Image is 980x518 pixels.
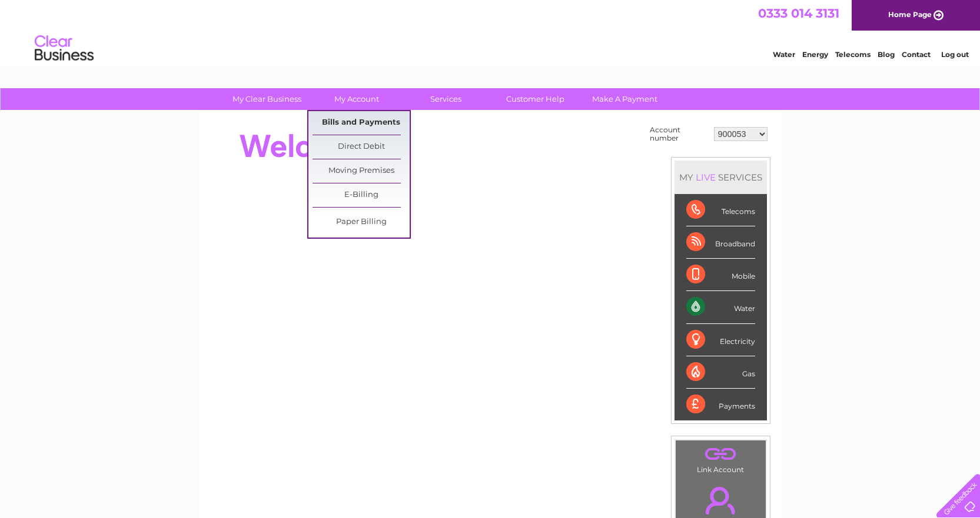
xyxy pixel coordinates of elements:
[308,88,405,110] a: My Account
[313,159,410,183] a: Moving Premises
[675,440,766,477] td: Link Account
[693,172,718,183] div: LIVE
[686,226,755,259] div: Broadband
[576,88,673,110] a: Make A Payment
[835,50,871,59] a: Telecoms
[686,194,755,226] div: Telecoms
[397,88,494,110] a: Services
[686,291,755,323] div: Water
[941,50,969,59] a: Log out
[686,259,755,291] div: Mobile
[802,50,828,59] a: Energy
[212,6,769,57] div: Clear Business is a trading name of Verastar Limited (registered in [GEOGRAPHIC_DATA] No. 3667643...
[773,50,795,59] a: Water
[902,50,931,59] a: Contact
[686,324,755,356] div: Electricity
[686,356,755,389] div: Gas
[647,123,711,145] td: Account number
[758,6,839,21] a: 0333 014 3131
[679,443,763,464] a: .
[313,183,410,207] a: E-Billing
[675,161,767,194] div: MY SERVICES
[686,389,755,420] div: Payments
[313,111,410,135] a: Bills and Payments
[313,210,410,234] a: Paper Billing
[878,50,895,59] a: Blog
[218,88,315,110] a: My Clear Business
[487,88,584,110] a: Customer Help
[34,31,94,66] img: logo.png
[313,135,410,159] a: Direct Debit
